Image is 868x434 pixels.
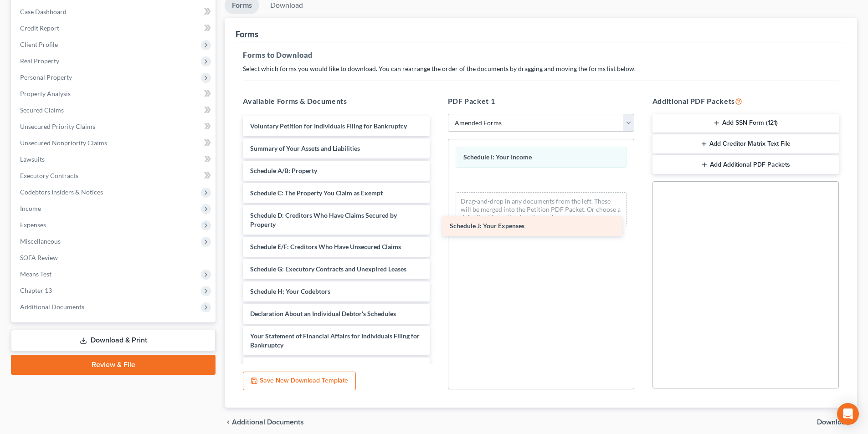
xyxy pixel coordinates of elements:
a: Unsecured Priority Claims [13,118,216,135]
button: Add SSN Form (121) [652,114,839,133]
a: Unsecured Nonpriority Claims [13,135,216,151]
span: Schedule H: Your Codebtors [250,287,330,295]
span: Income [20,204,41,212]
span: Property Analysis [20,90,71,97]
a: Executory Contracts [13,168,216,184]
a: Credit Report [13,20,216,36]
span: Miscellaneous [20,237,61,245]
a: Review & File [11,355,216,375]
p: Select which forms you would like to download. You can rearrange the order of the documents by dr... [243,64,839,73]
span: Chapter 13 Statement of Your Current Monthly Income [250,363,406,371]
span: Lawsuits [20,155,45,163]
span: Schedule J: Your Expenses [450,222,524,230]
button: Download chevron_right [817,419,857,426]
span: Codebtors Insiders & Notices [20,188,103,196]
span: Chapter 13 [20,286,52,294]
span: Expenses [20,221,46,229]
h5: Additional PDF Packets [652,96,839,107]
span: Schedule C: The Property You Claim as Exempt [250,189,383,197]
a: Download & Print [11,330,216,351]
button: Add Creditor Matrix Text File [652,134,839,153]
h5: Available Forms & Documents [243,96,429,107]
span: Executory Contracts [20,172,78,179]
a: Case Dashboard [13,4,216,20]
div: Drag-and-drop in any documents from the left. These will be merged into the Petition PDF Packet. ... [456,192,627,226]
a: Property Analysis [13,86,216,102]
span: Your Statement of Financial Affairs for Individuals Filing for Bankruptcy [250,332,420,349]
span: Personal Property [20,73,72,81]
span: Means Test [20,270,51,278]
span: Client Profile [20,41,58,48]
span: Unsecured Priority Claims [20,123,95,130]
a: chevron_left Additional Documents [225,419,304,426]
span: Declaration About an Individual Debtor's Schedules [250,310,396,317]
span: Schedule I: Your Income [463,153,532,161]
span: Credit Report [20,24,59,32]
span: Additional Documents [20,303,84,311]
span: Voluntary Petition for Individuals Filing for Bankruptcy [250,122,407,130]
span: Case Dashboard [20,8,67,15]
h5: PDF Packet 1 [448,96,634,107]
span: Download [817,419,850,426]
a: Lawsuits [13,151,216,168]
span: SOFA Review [20,254,58,261]
span: Schedule E/F: Creditors Who Have Unsecured Claims [250,243,401,250]
a: Secured Claims [13,102,216,118]
span: Summary of Your Assets and Liabilities [250,144,360,152]
h5: Forms to Download [243,50,839,61]
span: Unsecured Nonpriority Claims [20,139,107,147]
div: Forms [236,29,258,40]
i: chevron_left [225,419,232,426]
a: SOFA Review [13,250,216,266]
span: Schedule D: Creditors Who Have Claims Secured by Property [250,211,397,228]
div: Open Intercom Messenger [837,403,859,425]
span: Schedule A/B: Property [250,167,317,174]
span: Real Property [20,57,59,65]
button: Add Additional PDF Packets [652,155,839,174]
span: Secured Claims [20,106,64,114]
span: Additional Documents [232,419,304,426]
button: Save New Download Template [243,372,356,391]
span: Schedule G: Executory Contracts and Unexpired Leases [250,265,406,273]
